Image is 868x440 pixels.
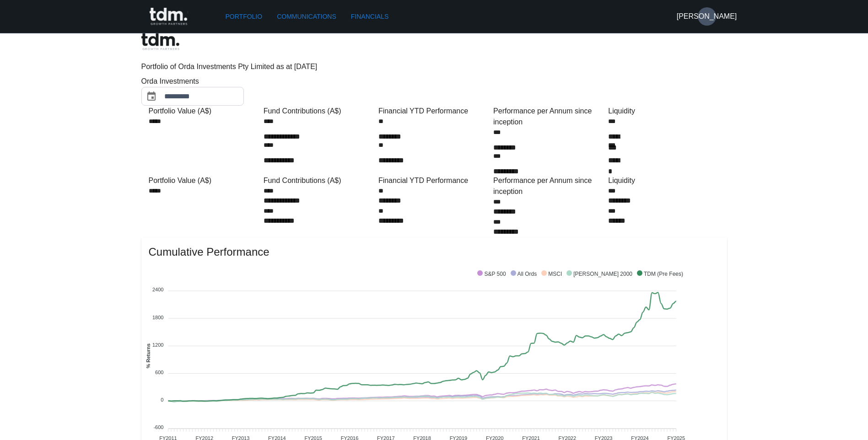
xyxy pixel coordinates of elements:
div: Performance per Annum since inception [493,175,604,197]
div: Financial YTD Performance [378,106,490,117]
tspan: 600 [155,370,163,375]
div: Liquidity [608,106,719,117]
tspan: 1200 [152,342,163,348]
div: Liquidity [608,175,719,186]
tspan: -600 [153,424,163,430]
a: Financials [347,8,392,25]
div: Fund Contributions (A$) [264,106,375,117]
div: Performance per Annum since inception [493,106,604,128]
tspan: 0 [161,397,163,402]
tspan: 1800 [152,315,163,320]
a: Communications [273,8,340,25]
span: All Ords [511,271,537,277]
span: Cumulative Performance [149,245,720,259]
span: MSCI [541,271,562,277]
button: [PERSON_NAME] [698,7,716,26]
button: Choose date, selected date is Jul 31, 2025 [142,87,161,106]
span: S&P 500 [477,271,506,277]
div: Portfolio Value (A$) [149,106,260,117]
div: Financial YTD Performance [378,175,490,186]
p: Portfolio of Orda Investments Pty Limited as at [DATE] [141,61,727,72]
span: [PERSON_NAME] 2000 [566,271,632,277]
div: Fund Contributions (A$) [264,175,375,186]
text: % Returns [145,343,151,368]
h6: [PERSON_NAME] [677,11,737,22]
div: Orda Investments [141,76,279,87]
tspan: 2400 [152,287,163,293]
a: Portfolio [222,8,266,25]
div: Portfolio Value (A$) [149,175,260,186]
span: TDM (Pre Fees) [637,271,683,277]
